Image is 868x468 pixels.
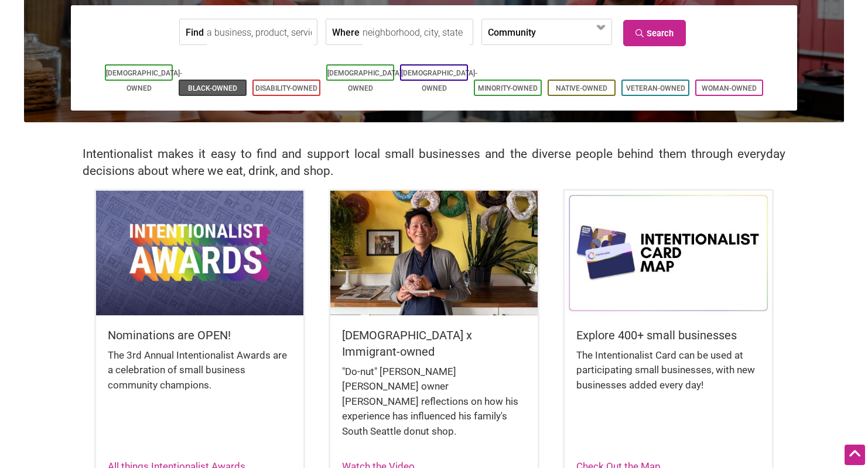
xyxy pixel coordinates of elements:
label: Community [488,19,536,44]
a: [DEMOGRAPHIC_DATA]-Owned [106,69,182,92]
a: Search [623,20,686,46]
h5: Nominations are OPEN! [108,327,292,343]
h2: Intentionalist makes it easy to find and support local small businesses and the diverse people be... [83,146,785,180]
div: The 3rd Annual Intentionalist Awards are a celebration of small business community champions. [108,348,292,405]
a: [DEMOGRAPHIC_DATA]-Owned [401,69,477,92]
a: Woman-Owned [702,84,757,92]
div: "Do-nut" [PERSON_NAME] [PERSON_NAME] owner [PERSON_NAME] reflections on how his experience has in... [342,364,526,451]
div: The Intentionalist Card can be used at participating small businesses, with new businesses added ... [576,348,760,405]
input: neighborhood, city, state [363,19,470,46]
a: Disability-Owned [255,84,317,92]
img: Intentionalist Awards [96,191,303,315]
a: Minority-Owned [478,84,538,92]
a: Veteran-Owned [626,84,685,92]
a: Native-Owned [556,84,607,92]
label: Find [186,19,204,44]
div: Scroll Back to Top [845,445,865,465]
h5: Explore 400+ small businesses [576,327,760,343]
label: Where [332,19,360,44]
input: a business, product, service [207,19,314,46]
h5: [DEMOGRAPHIC_DATA] x Immigrant-owned [342,327,526,360]
a: [DEMOGRAPHIC_DATA]-Owned [327,69,404,92]
img: Intentionalist Card Map [565,191,772,315]
a: Black-Owned [188,84,237,92]
img: King Donuts - Hong Chhuor [330,191,538,315]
